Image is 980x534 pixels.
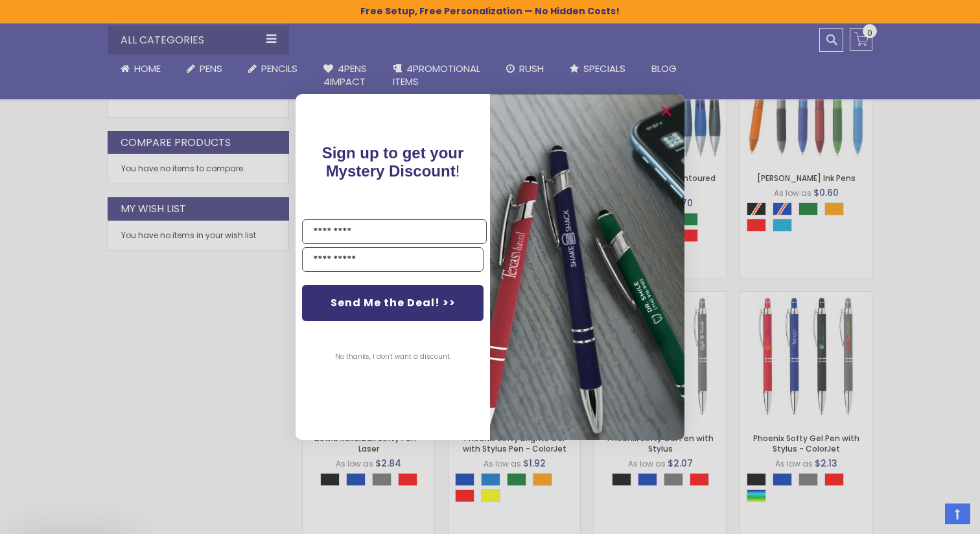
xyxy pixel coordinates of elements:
[490,94,684,440] img: pop-up-image
[322,144,464,180] span: !
[322,144,464,180] span: Sign up to get your Mystery Discount
[329,341,458,373] button: No thanks, I don't want a discount.
[656,101,677,121] button: Close dialog
[302,285,484,321] button: Send Me the Deal! >>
